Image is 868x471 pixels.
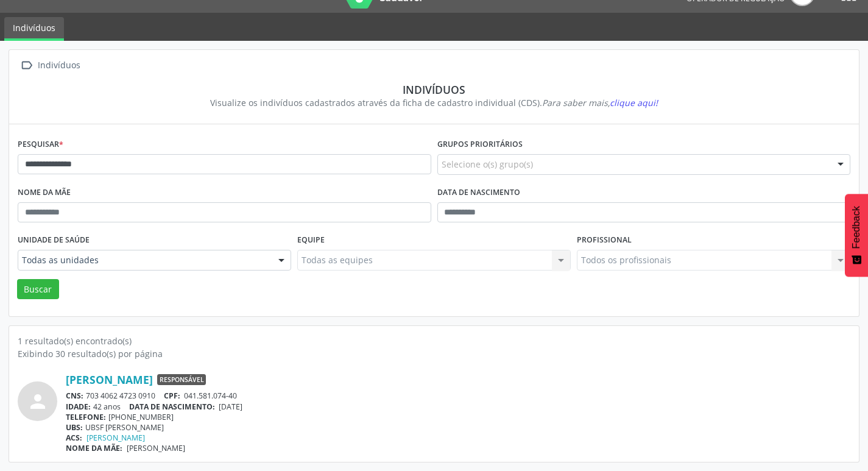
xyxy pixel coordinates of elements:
[129,402,215,412] span: DATA DE NASCIMENTO:
[219,402,242,412] span: [DATE]
[66,412,106,422] span: TELEFONE:
[157,374,206,385] span: Responsável
[66,422,850,433] div: UBSF [PERSON_NAME]
[66,422,83,433] span: UBS:
[66,402,91,412] span: IDADE:
[184,391,237,401] span: 041.581.074-40
[18,57,35,74] i: 
[542,97,658,108] i: Para saber mais,
[18,57,82,74] a:  Indivíduos
[127,443,185,453] span: [PERSON_NAME]
[66,373,153,386] a: [PERSON_NAME]
[66,433,82,443] span: ACS:
[26,96,842,109] div: Visualize os indivíduos cadastrados através da ficha de cadastro individual (CDS).
[86,433,145,443] a: [PERSON_NAME]
[577,231,632,250] label: Profissional
[437,183,520,202] label: Data de nascimento
[18,231,90,250] label: Unidade de saúde
[610,97,658,108] span: clique aqui!
[66,391,850,401] div: 703 4062 4723 0910
[66,391,83,401] span: CNS:
[18,335,850,347] div: 1 resultado(s) encontrado(s)
[18,183,71,202] label: Nome da mãe
[164,391,180,401] span: CPF:
[4,17,64,41] a: Indivíduos
[297,231,325,250] label: Equipe
[22,254,266,266] span: Todas as unidades
[18,347,850,360] div: Exibindo 30 resultado(s) por página
[27,391,49,413] i: person
[66,443,122,453] span: NOME DA MÃE:
[437,135,523,154] label: Grupos prioritários
[17,279,59,300] button: Buscar
[66,402,850,412] div: 42 anos
[851,206,862,249] span: Feedback
[26,83,842,96] div: Indivíduos
[845,194,868,277] button: Feedback - Mostrar pesquisa
[35,57,82,74] div: Indivíduos
[18,135,63,154] label: Pesquisar
[442,158,533,171] span: Selecione o(s) grupo(s)
[66,412,850,422] div: [PHONE_NUMBER]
